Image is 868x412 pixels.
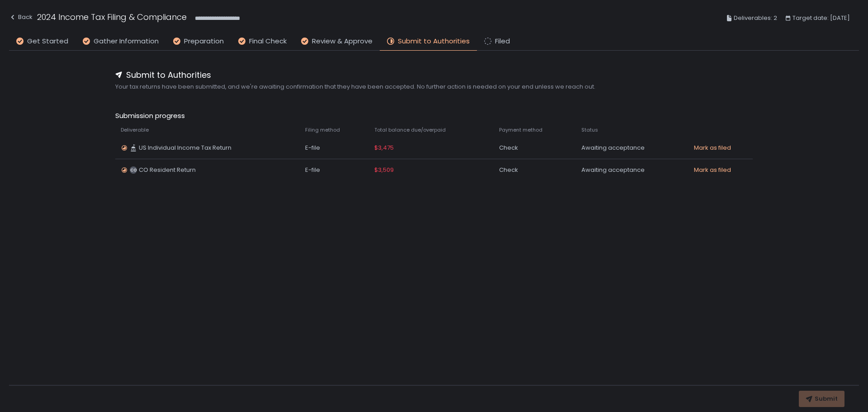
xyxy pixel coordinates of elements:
span: Target date: [DATE] [793,13,850,24]
span: Submit to Authorities [126,69,211,81]
div: Back [9,12,33,23]
span: Gather Information [94,36,159,47]
span: Get Started [27,36,68,47]
span: Submit to Authorities [398,36,470,47]
span: Preparation [184,36,224,47]
button: Mark as filed [694,166,731,174]
span: $3,509 [374,166,394,174]
span: Check [499,144,518,152]
span: US Individual Income Tax Return [139,144,231,152]
div: E-file [305,166,363,174]
span: Total balance due/overpaid [374,127,446,133]
span: Final Check [249,36,287,47]
span: Filing method [305,127,340,133]
span: Filed [495,36,510,47]
span: Review & Approve [312,36,373,47]
span: $3,475 [374,144,394,152]
span: Deliverables: 2 [734,13,777,24]
span: Payment method [499,127,542,133]
span: CO Resident Return [139,166,196,174]
text: CO [130,167,137,173]
div: E-file [305,144,363,152]
div: Awaiting acceptance [581,166,683,174]
span: Submission progress [115,111,753,121]
button: Mark as filed [694,144,731,152]
span: Check [499,166,518,174]
h1: 2024 Income Tax Filing & Compliance [37,11,187,23]
button: Back [9,11,33,26]
span: Your tax returns have been submitted, and we're awaiting confirmation that they have been accepte... [115,83,753,91]
span: Deliverable [121,127,149,133]
div: Awaiting acceptance [581,144,683,152]
span: Status [581,127,598,133]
